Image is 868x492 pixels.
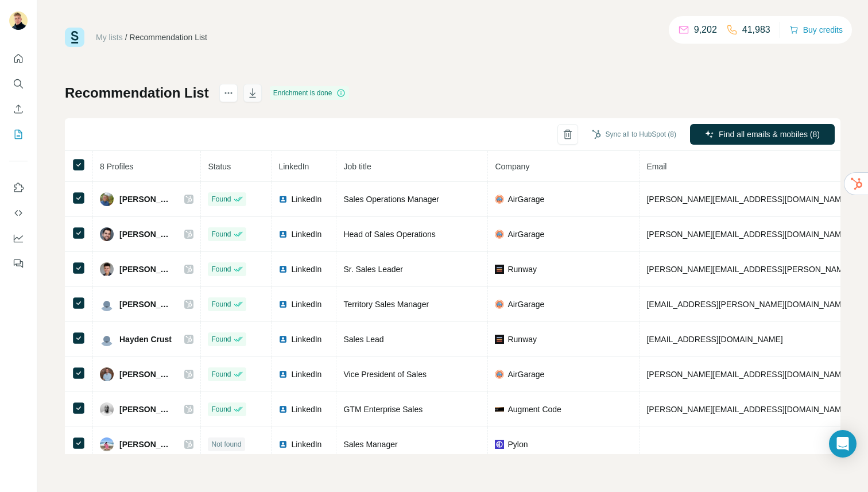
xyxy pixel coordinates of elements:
[495,407,504,412] img: company-logo
[495,370,504,379] img: company-logo
[9,11,28,30] img: Avatar
[278,162,309,171] span: LinkedIn
[208,162,231,171] span: Status
[278,405,288,414] img: LinkedIn logo
[130,32,207,43] div: Recommendation List
[65,28,84,47] img: Surfe Logo
[343,265,403,274] span: Sr. Sales Leader
[507,264,537,275] span: Runway
[119,334,172,345] span: Hayden Crust
[278,230,288,239] img: LinkedIn logo
[495,440,504,449] img: company-logo
[291,369,321,380] span: LinkedIn
[507,299,544,310] span: AirGarage
[507,369,544,380] span: AirGarage
[646,162,666,171] span: Email
[507,439,528,450] span: Pylon
[584,126,684,143] button: Sync all to HubSpot (8)
[119,369,173,380] span: [PERSON_NAME]
[100,297,114,311] img: Avatar
[119,404,173,415] span: [PERSON_NAME]
[742,23,770,37] p: 41,983
[291,439,321,450] span: LinkedIn
[100,402,114,416] img: Avatar
[100,367,114,381] img: Avatar
[278,195,288,204] img: LinkedIn logo
[270,86,350,100] div: Enrichment is done
[343,230,435,239] span: Head of Sales Operations
[96,33,123,42] a: My lists
[690,124,835,145] button: Find all emails & mobiles (8)
[100,437,114,451] img: Avatar
[211,194,231,204] span: Found
[495,335,504,344] img: company-logo
[495,230,504,239] img: company-logo
[278,300,288,309] img: LinkedIn logo
[495,300,504,309] img: company-logo
[829,430,857,458] div: Open Intercom Messenger
[211,404,231,414] span: Found
[211,334,231,344] span: Found
[343,405,423,414] span: GTM Enterprise Sales
[211,439,241,450] span: Not found
[9,124,28,145] button: My lists
[291,193,321,205] span: LinkedIn
[507,228,544,240] span: AirGarage
[211,299,231,309] span: Found
[125,32,127,43] li: /
[100,332,114,346] img: Avatar
[291,334,321,345] span: LinkedIn
[646,300,848,309] span: [EMAIL_ADDRESS][PERSON_NAME][DOMAIN_NAME]
[119,264,173,275] span: [PERSON_NAME]
[65,84,209,102] h1: Recommendation List
[100,192,114,206] img: Avatar
[278,370,288,379] img: LinkedIn logo
[100,162,133,171] span: 8 Profiles
[719,129,820,140] span: Find all emails & mobiles (8)
[343,195,439,204] span: Sales Operations Manager
[343,162,371,171] span: Job title
[211,369,231,379] span: Found
[9,73,28,94] button: Search
[646,335,782,344] span: [EMAIL_ADDRESS][DOMAIN_NAME]
[343,370,427,379] span: Vice President of Sales
[211,229,231,239] span: Found
[646,230,848,239] span: [PERSON_NAME][EMAIL_ADDRESS][DOMAIN_NAME]
[291,264,321,275] span: LinkedIn
[119,228,173,240] span: [PERSON_NAME]
[219,84,238,102] button: actions
[9,99,28,119] button: Enrich CSV
[100,227,114,241] img: Avatar
[507,404,561,415] span: Augment Code
[646,195,848,204] span: [PERSON_NAME][EMAIL_ADDRESS][DOMAIN_NAME]
[789,22,843,38] button: Buy credits
[291,228,321,240] span: LinkedIn
[278,265,288,274] img: LinkedIn logo
[646,405,848,414] span: [PERSON_NAME][EMAIL_ADDRESS][DOMAIN_NAME]
[119,439,173,450] span: [PERSON_NAME]
[495,162,529,171] span: Company
[495,195,504,204] img: company-logo
[278,335,288,344] img: LinkedIn logo
[9,177,28,198] button: Use Surfe on LinkedIn
[343,440,397,449] span: Sales Manager
[495,265,504,274] img: company-logo
[9,228,28,249] button: Dashboard
[119,193,173,205] span: [PERSON_NAME]
[291,299,321,310] span: LinkedIn
[211,264,231,274] span: Found
[291,404,321,415] span: LinkedIn
[278,440,288,449] img: LinkedIn logo
[646,370,848,379] span: [PERSON_NAME][EMAIL_ADDRESS][DOMAIN_NAME]
[507,193,544,205] span: AirGarage
[343,335,383,344] span: Sales Lead
[694,23,717,37] p: 9,202
[343,300,429,309] span: Territory Sales Manager
[9,253,28,274] button: Feedback
[507,334,537,345] span: Runway
[100,262,114,276] img: Avatar
[9,48,28,69] button: Quick start
[119,299,173,310] span: [PERSON_NAME]
[9,203,28,223] button: Use Surfe API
